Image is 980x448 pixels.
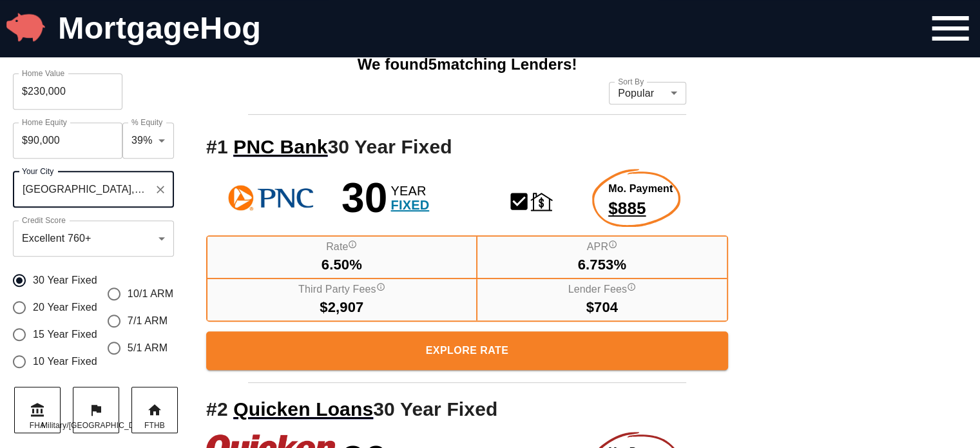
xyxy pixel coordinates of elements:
span: FTHB [144,420,165,431]
span: 6.50% [322,255,362,275]
svg: Third party fees include fees and taxes paid to non lender entities to facilitate the closing of ... [376,282,385,291]
label: APR [587,240,617,255]
span: 10/1 ARM [128,286,173,302]
span: 7/1 ARM [128,313,168,329]
span: 20 Year Fixed [33,300,97,315]
span: YEAR [391,184,430,198]
span: FHA [30,420,45,431]
div: Excellent 760+ [13,220,174,257]
h2: # 2 30 Year Fixed [206,396,728,424]
span: 10 Year Fixed [33,354,97,369]
button: Explore Rate [206,331,728,370]
img: MortgageHog Logo [6,8,45,46]
svg: Home Refinance [530,190,553,213]
input: Home Value [13,73,122,110]
h2: # 1 30 Year Fixed [206,133,728,161]
span: 30 [341,177,388,219]
button: Clear [151,180,169,199]
svg: Conventional Mortgage [508,190,530,213]
span: See more rates from Quicken Loans! [233,398,373,420]
span: Explore Rate [216,342,718,360]
span: 5/1 ARM [128,340,168,356]
span: FIXED [391,198,430,212]
a: Quicken Loans [233,398,373,420]
span: See more rates from PNC Bank! [233,136,327,157]
a: Explore More About this Rate Product [206,331,728,370]
div: 39% [122,122,174,159]
span: $885 [608,197,673,220]
span: We found 5 matching Lenders! [358,54,577,75]
span: 6.753% [578,255,627,275]
img: See more rates from PNC Bank! [206,177,335,220]
a: Explore More about this rate product [608,182,673,220]
span: $704 [586,297,619,317]
svg: Annual Percentage Rate - The interest rate on the loan if lender fees were averaged into each mon... [608,240,617,249]
a: PNC Bank [233,136,327,157]
svg: Lender fees include all fees paid directly to the lender for funding your mortgage. Lender fees i... [627,282,636,291]
label: Third Party Fees [298,282,385,297]
span: 30 Year Fixed [33,273,97,288]
a: PNC Bank Logo [206,177,341,220]
input: Home Equity [13,122,122,159]
a: MortgageHog [58,10,261,45]
label: Lender Fees [568,282,637,297]
label: Rate [326,240,357,255]
span: Military/[GEOGRAPHIC_DATA] [41,420,151,431]
div: Popular [609,80,686,106]
div: gender [13,257,180,385]
svg: Interest Rate "rate", reflects the cost of borrowing. If the interest rate is 3% and your loan is... [348,240,357,249]
span: Mo. Payment [608,182,673,197]
span: 15 Year Fixed [33,327,97,342]
span: $2,907 [320,297,363,317]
